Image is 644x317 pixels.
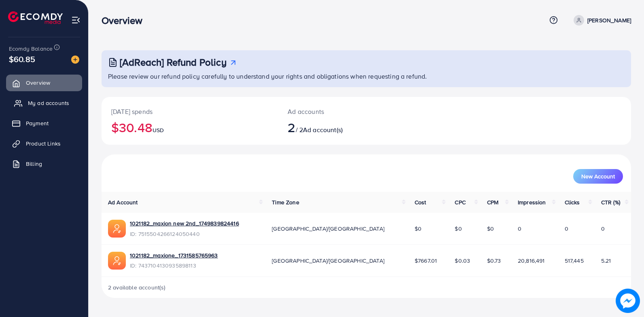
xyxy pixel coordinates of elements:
span: 517,445 [565,257,584,265]
img: ic-ads-acc.e4c84228.svg [108,252,126,270]
span: CPM [487,198,498,206]
p: Please review our refund policy carefully to understand your rights and obligations when requesti... [108,71,626,81]
span: Ad Account [108,198,138,206]
h2: $30.48 [111,120,268,135]
h3: [AdReach] Refund Policy [120,56,227,68]
span: 2 [288,118,295,137]
a: [PERSON_NAME] [570,15,631,26]
span: My ad accounts [28,99,69,107]
span: Clicks [565,198,580,206]
span: 20,816,491 [518,257,545,265]
span: $0.73 [487,257,501,265]
span: Overview [26,79,50,87]
img: logo [8,11,63,24]
a: Overview [6,75,82,91]
span: $0 [415,225,422,233]
img: ic-ads-acc.e4c84228.svg [108,220,126,238]
span: CTR (%) [601,198,620,206]
p: [DATE] spends [111,107,268,116]
span: Billing [26,160,42,168]
span: Ad account(s) [303,125,343,134]
img: image [616,289,640,313]
p: Ad accounts [288,107,400,116]
span: Time Zone [272,198,299,206]
span: [GEOGRAPHIC_DATA]/[GEOGRAPHIC_DATA] [272,225,384,233]
span: $0.03 [455,257,470,265]
img: menu [71,15,80,25]
span: 2 available account(s) [108,283,166,291]
span: CPC [455,198,465,206]
span: [GEOGRAPHIC_DATA]/[GEOGRAPHIC_DATA] [272,257,384,265]
span: Cost [415,198,426,206]
a: My ad accounts [6,95,82,111]
img: image [71,56,79,64]
a: Billing [6,156,82,172]
span: $7667.01 [415,257,437,265]
a: 1021182_maxione_1731585765963 [130,251,218,259]
span: USD [153,126,164,134]
span: ID: 7515504266124050440 [130,230,239,238]
h2: / 2 [288,120,400,135]
span: 0 [601,225,605,233]
p: [PERSON_NAME] [587,15,631,25]
span: $60.85 [9,53,35,65]
button: New Account [573,169,623,184]
a: 1021182_maxion new 2nd_1749839824416 [130,219,239,227]
span: Payment [26,119,49,127]
a: Product Links [6,135,82,152]
h3: Overview [102,15,149,26]
span: Ecomdy Balance [9,45,53,53]
span: 0 [565,225,568,233]
span: Impression [518,198,546,206]
span: New Account [581,173,615,179]
span: ID: 7437104130935898113 [130,261,218,270]
span: 0 [518,225,521,233]
a: Payment [6,115,82,131]
span: $0 [487,225,494,233]
span: Product Links [26,139,61,148]
span: $0 [455,225,462,233]
span: 5.21 [601,257,611,265]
